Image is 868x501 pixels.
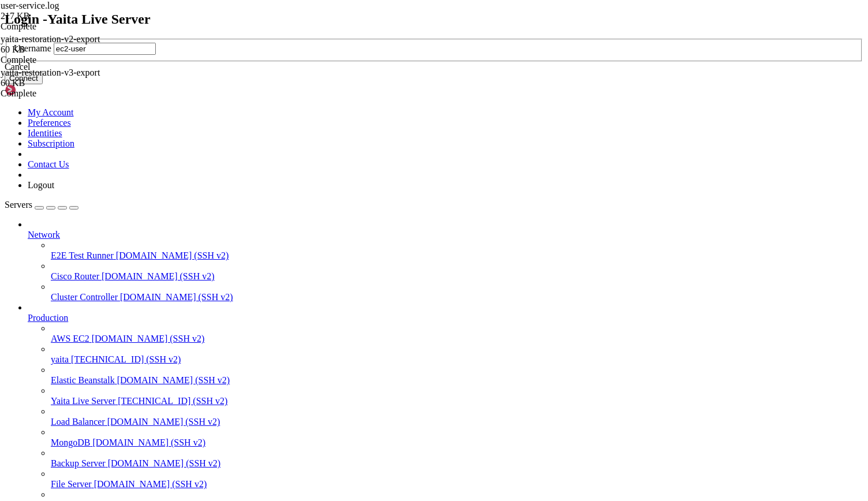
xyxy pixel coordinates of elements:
span: user-service.log [1,1,59,10]
div: Complete [1,88,116,99]
div: Complete [1,55,116,65]
span: yaita-restoration-v2-export [1,34,100,44]
span: yaita-restoration-v2-export [1,34,116,55]
div: 217 KB [1,11,116,21]
x-row: Connecting [TECHNICAL_ID]... [5,5,717,14]
div: (0, 1) [5,14,9,24]
div: 60 KB [1,44,116,55]
span: user-service.log [1,1,116,21]
div: 60 KB [1,78,116,88]
span: yaita-restoration-v3-export [1,68,100,77]
span: yaita-restoration-v3-export [1,68,116,88]
div: Complete [1,21,116,32]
